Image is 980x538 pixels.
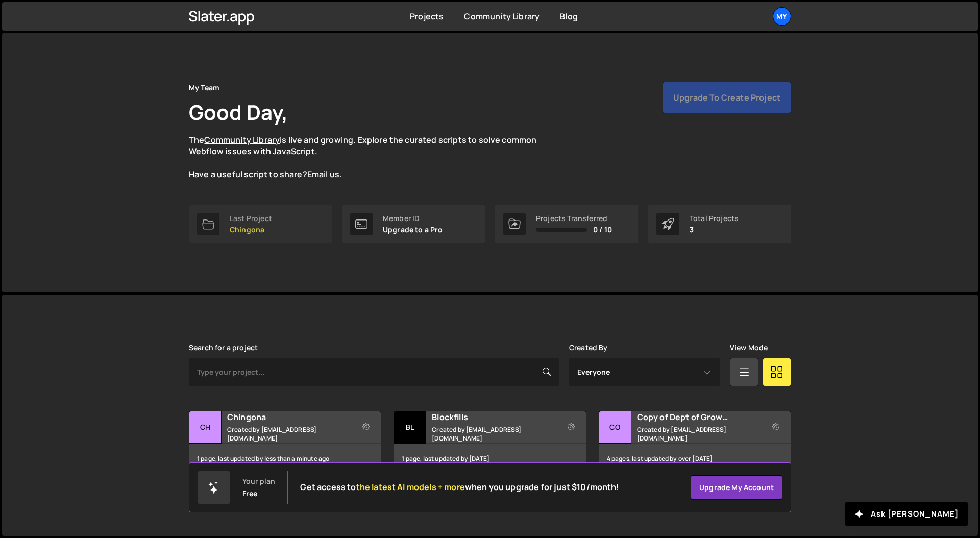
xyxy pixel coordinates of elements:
[227,425,350,443] small: Created by [EMAIL_ADDRESS][DOMAIN_NAME]
[189,98,288,126] h1: Good Day,
[730,344,768,352] label: View Mode
[536,214,612,223] div: Projects Transferred
[410,11,444,22] a: Projects
[189,411,381,475] a: Ch Chingona Created by [EMAIL_ADDRESS][DOMAIN_NAME] 1 page, last updated by less than a minute ago
[569,344,608,352] label: Created By
[356,481,465,493] span: the latest AI models + more
[845,502,968,526] button: Ask [PERSON_NAME]
[599,411,791,475] a: Co Copy of Dept of Growth Created by [EMAIL_ADDRESS][DOMAIN_NAME] 4 pages, last updated by over [...
[242,477,275,485] div: Your plan
[307,168,339,180] a: Email us
[189,444,381,474] div: 1 page, last updated by less than a minute ago
[599,444,791,474] div: 4 pages, last updated by over [DATE]
[464,11,540,22] a: Community Library
[189,358,559,386] input: Type your project...
[189,411,222,444] div: Ch
[637,425,760,443] small: Created by [EMAIL_ADDRESS][DOMAIN_NAME]
[691,475,782,500] a: Upgrade my account
[690,214,739,223] div: Total Projects
[204,134,280,145] a: Community Library
[230,226,272,234] p: Chingona
[189,344,258,352] label: Search for a project
[383,226,443,234] p: Upgrade to a Pro
[773,7,791,26] a: My
[300,482,619,492] h2: Get access to when you upgrade for just $10/month!
[432,425,555,443] small: Created by [EMAIL_ADDRESS][DOMAIN_NAME]
[637,411,760,423] h2: Copy of Dept of Growth
[394,411,426,444] div: Bl
[242,490,258,498] div: Free
[383,214,443,223] div: Member ID
[593,226,612,234] span: 0 / 10
[189,205,332,243] a: Last Project Chingona
[690,226,739,234] p: 3
[394,444,585,474] div: 1 page, last updated by [DATE]
[230,214,272,223] div: Last Project
[432,411,555,423] h2: Blockfills
[394,411,586,475] a: Bl Blockfills Created by [EMAIL_ADDRESS][DOMAIN_NAME] 1 page, last updated by [DATE]
[560,11,578,22] a: Blog
[599,411,631,444] div: Co
[189,82,219,94] div: My Team
[227,411,350,423] h2: Chingona
[189,134,556,180] p: The is live and growing. Explore the curated scripts to solve common Webflow issues with JavaScri...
